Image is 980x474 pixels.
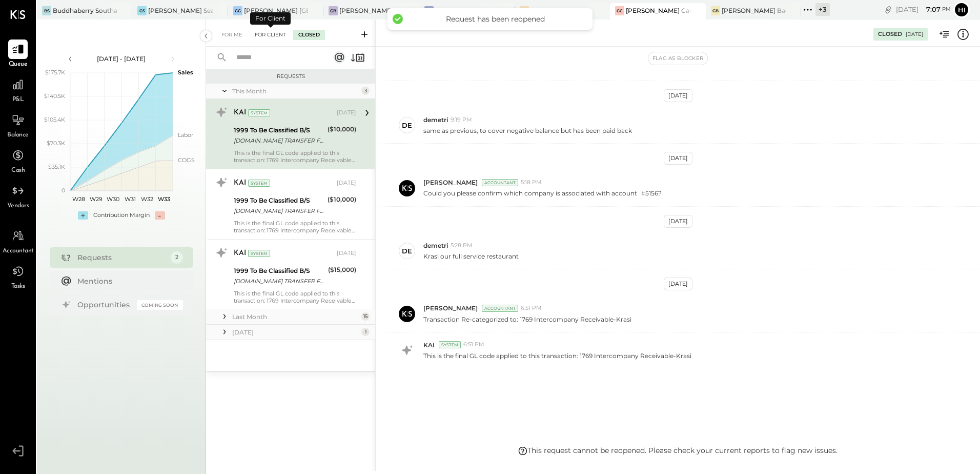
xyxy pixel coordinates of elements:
div: 1 [361,328,370,336]
div: [DATE] [896,5,951,14]
p: This is the final GL code applied to this transaction: 1769 Intercompany Receivable-Krasi [423,351,691,360]
div: [DATE] [337,179,356,187]
div: 1999 To Be Classified B/S [234,266,325,276]
div: GC [615,6,624,15]
span: Tasks [11,282,25,291]
div: GG [233,6,242,15]
span: Cash [11,166,25,175]
div: ($10,000) [328,194,356,205]
span: Queue [9,60,28,69]
div: [PERSON_NAME] [GEOGRAPHIC_DATA] [339,6,403,15]
div: GD [424,6,434,15]
div: System [248,180,270,187]
div: Coming Soon [137,300,183,310]
span: 6:51 PM [521,304,542,312]
p: Krasi our full service restaurant [423,252,519,261]
span: 6:51 PM [463,341,484,349]
div: [PERSON_NAME] Causeway [626,6,690,15]
div: Buddhaberry Southampton [53,6,117,15]
div: [PERSON_NAME] Seaport [148,6,212,15]
div: System [248,109,270,116]
span: Vendors [7,202,29,211]
text: W29 [89,195,102,203]
div: Closed [293,30,325,40]
button: Hi [953,2,970,18]
span: P&L [12,95,24,105]
div: Request has been reopened [408,14,582,24]
div: + 3 [815,3,830,16]
span: 5:18 PM [521,179,542,187]
div: [DATE] [232,328,359,337]
text: $105.4K [44,116,65,123]
a: P&L [1,75,35,105]
text: $70.3K [47,140,65,147]
div: Buddhaberry [530,6,571,15]
a: Vendors [1,181,35,211]
div: ($10,000) [328,124,356,134]
div: ($15,000) [328,265,356,275]
div: Requests [77,252,166,263]
div: de [402,121,412,130]
div: This is the final GL code applied to this transaction: 1769 Intercompany Receivable-Krasi [234,290,356,304]
div: [DATE] - [DATE] [78,54,165,63]
div: KAI [234,108,246,118]
div: 15 [361,312,370,321]
text: W28 [72,195,85,203]
div: System [248,250,270,257]
text: W30 [106,195,119,203]
div: 3 [361,87,370,95]
button: Flag as Blocker [648,52,707,65]
text: W32 [141,195,153,203]
div: [DATE] [664,89,692,102]
text: Labor [178,131,193,139]
text: W31 [124,195,135,203]
div: Mentions [77,276,178,286]
span: Balance [7,131,29,140]
div: 1999 To Be Classified B/S [234,195,324,206]
div: [PERSON_NAME] [GEOGRAPHIC_DATA] [244,6,308,15]
text: $140.5K [44,92,65,100]
div: Requests [211,73,370,80]
text: W33 [158,195,170,203]
div: Contribution Margin [93,211,150,220]
span: [PERSON_NAME] [423,304,478,312]
div: Accountant [482,179,518,186]
div: [DATE] [906,31,923,38]
text: $175.7K [45,69,65,76]
div: [PERSON_NAME] Back Bay [722,6,786,15]
span: # [641,190,645,197]
span: Accountant [3,247,34,256]
p: Could you please confirm which company is associated with account 5156? [423,189,662,198]
span: 5:28 PM [451,242,473,250]
div: System [439,341,461,348]
div: [DOMAIN_NAME] TRANSFER FROM ACCT 231372691 XXXXXX5156 - BUSINESS CHECKING [234,206,324,216]
span: demetri [423,241,448,250]
div: This is the final GL code applied to this transaction: 1769 Intercompany Receivable-Krasi [234,149,356,164]
div: + [78,211,88,220]
div: This is the final GL code applied to this transaction: 1769 Intercompany Receivable-Krasi [234,220,356,234]
a: Balance [1,110,35,140]
div: KAI [234,178,246,188]
div: copy link [883,4,893,15]
a: Tasks [1,262,35,291]
div: For Me [216,30,248,40]
span: [PERSON_NAME] [423,178,478,187]
a: Queue [1,39,35,69]
div: [DATE] [337,109,356,117]
div: [DATE] [664,152,692,165]
p: same as previous, to cover negative balance but has been paid back [423,126,632,135]
div: 2 [171,251,183,264]
span: demetri [423,115,448,124]
div: [PERSON_NAME] Downtown [435,6,499,15]
div: [DATE] [664,278,692,290]
span: 9:19 PM [451,116,472,124]
span: KAI [423,341,435,349]
text: $35.1K [48,163,65,170]
div: [DATE] [337,249,356,258]
div: 1999 To Be Classified B/S [234,125,324,135]
div: KAI [234,248,246,259]
div: GB [329,6,338,15]
div: Closed [878,30,902,38]
div: This Month [232,87,359,95]
div: For Client [250,12,291,25]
